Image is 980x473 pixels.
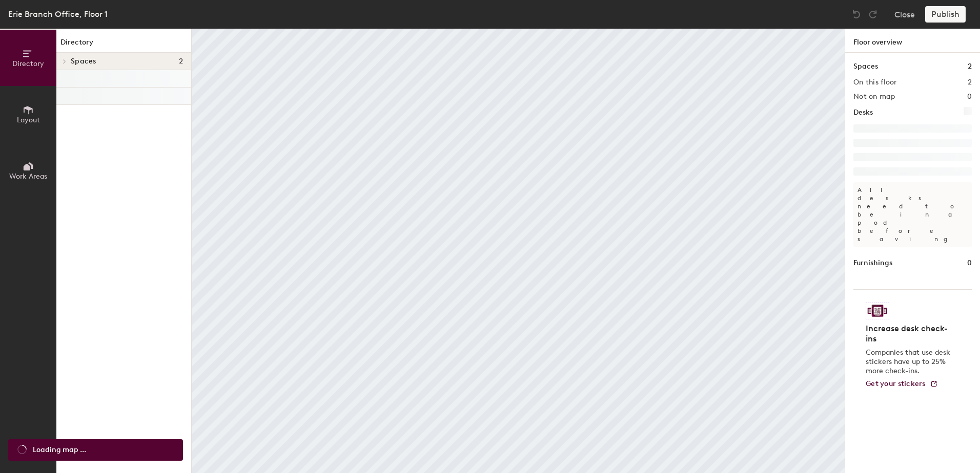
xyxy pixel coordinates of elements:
[967,93,972,101] h2: 0
[853,61,878,72] h1: Spaces
[866,348,953,376] p: Companies that use desk stickers have up to 25% more check-ins.
[179,57,183,66] span: 2
[866,324,953,344] h4: Increase desk check-ins
[853,257,892,269] h1: Furnishings
[866,302,889,319] img: Sticker logo
[851,9,862,19] img: Undo
[12,59,44,68] span: Directory
[868,9,878,19] img: Redo
[8,8,108,20] div: Erie Branch Office, Floor 1
[56,37,191,53] h1: Directory
[9,172,47,181] span: Work Areas
[33,444,86,456] span: Loading map ...
[71,57,96,66] span: Spaces
[866,380,938,389] a: Get your stickers
[968,61,972,72] h1: 2
[967,257,972,269] h1: 0
[853,93,895,101] h2: Not on map
[968,78,972,87] h2: 2
[845,29,980,53] h1: Floor overview
[853,107,873,118] h1: Desks
[866,379,926,388] span: Get your stickers
[192,29,845,473] canvas: Map
[853,182,972,247] p: All desks need to be in a pod before saving
[853,78,897,87] h2: On this floor
[894,6,915,23] button: Close
[17,116,40,124] span: Layout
